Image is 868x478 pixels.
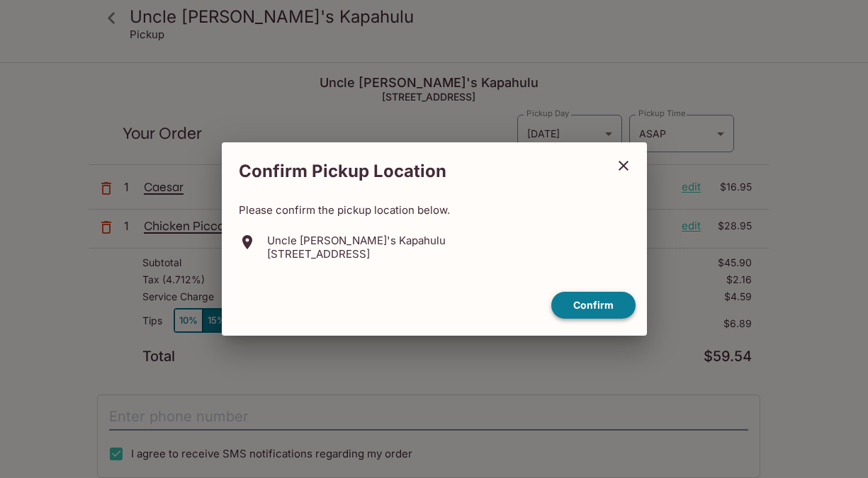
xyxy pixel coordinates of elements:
[239,203,630,217] p: Please confirm the pickup location below.
[551,292,636,319] button: confirm
[222,154,606,189] h2: Confirm Pickup Location
[267,247,446,261] p: [STREET_ADDRESS]
[606,148,641,183] button: close
[267,234,446,247] p: Uncle [PERSON_NAME]'s Kapahulu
